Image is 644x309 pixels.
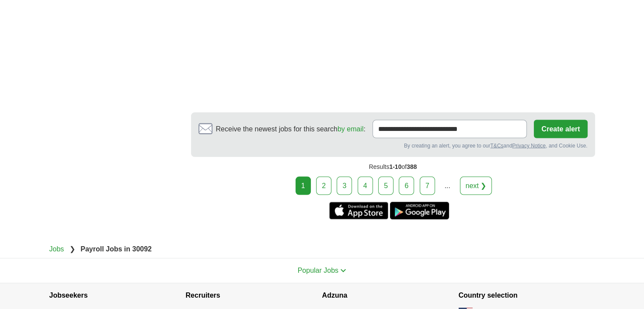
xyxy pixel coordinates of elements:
div: 1 [296,177,311,195]
a: Get the iPhone app [329,202,388,220]
a: next ❯ [460,177,492,195]
span: Receive the newest jobs for this search : [216,124,366,134]
a: Jobs [49,245,64,253]
a: 7 [420,177,435,195]
div: Results of [191,157,595,177]
a: 5 [378,177,393,195]
a: Get the Android app [390,202,449,220]
div: ... [439,177,456,195]
a: T&Cs [490,143,503,149]
span: Popular Jobs [298,267,338,274]
h4: Country selection [459,283,595,308]
a: 6 [399,177,414,195]
a: 2 [316,177,331,195]
span: ❯ [70,245,75,253]
a: Privacy Notice [512,143,546,149]
a: by email [338,125,364,133]
div: By creating an alert, you agree to our and , and Cookie Use. [198,142,588,150]
strong: Payroll Jobs in 30092 [80,245,152,253]
a: 3 [337,177,352,195]
button: Create alert [534,120,587,138]
a: 4 [358,177,373,195]
img: toggle icon [340,269,346,273]
span: 388 [407,163,417,170]
span: 1-10 [389,163,401,170]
